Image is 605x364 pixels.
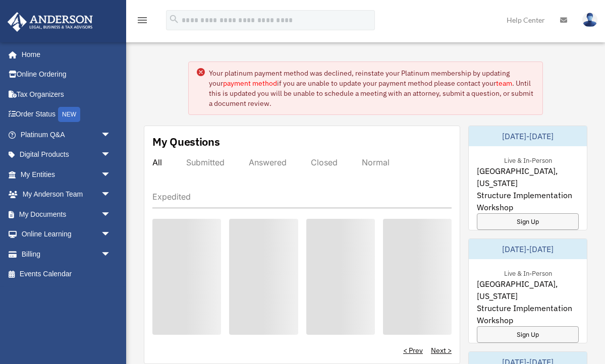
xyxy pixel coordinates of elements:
[431,345,452,355] a: Next >
[136,14,148,26] i: menu
[477,302,579,326] span: Structure Implementation Workshop
[7,104,126,125] a: Order StatusNEW
[477,278,579,302] span: [GEOGRAPHIC_DATA], [US_STATE]
[101,185,121,205] span: arrow_drop_down
[7,164,126,185] a: My Entitiesarrow_drop_down
[477,165,579,189] span: [GEOGRAPHIC_DATA], [US_STATE]
[136,18,148,26] a: menu
[101,204,121,225] span: arrow_drop_down
[7,224,126,245] a: Online Learningarrow_drop_down
[477,213,579,230] a: Sign Up
[101,145,121,165] span: arrow_drop_down
[101,224,121,245] span: arrow_drop_down
[362,157,390,167] div: Normal
[7,44,121,65] a: Home
[7,125,126,145] a: Platinum Q&Aarrow_drop_down
[311,157,338,167] div: Closed
[186,157,225,167] div: Submitted
[58,107,80,122] div: NEW
[496,154,560,165] div: Live & In-Person
[7,65,126,85] a: Online Ordering
[152,192,191,202] div: Expedited
[152,157,162,167] div: All
[101,164,121,185] span: arrow_drop_down
[7,145,126,165] a: Digital Productsarrow_drop_down
[169,14,180,25] i: search
[7,264,126,284] a: Events Calendar
[7,204,126,224] a: My Documentsarrow_drop_down
[469,239,587,259] div: [DATE]-[DATE]
[223,79,277,88] a: payment method
[477,189,579,213] span: Structure Implementation Workshop
[477,326,579,343] a: Sign Up
[101,244,121,265] span: arrow_drop_down
[5,12,96,32] img: Anderson Advisors Platinum Portal
[152,134,220,149] div: My Questions
[101,125,121,145] span: arrow_drop_down
[7,185,126,205] a: My Anderson Teamarrow_drop_down
[7,244,126,264] a: Billingarrow_drop_down
[403,345,423,355] a: < Prev
[249,157,287,167] div: Answered
[496,79,512,88] a: team
[496,267,560,278] div: Live & In-Person
[469,126,587,146] div: [DATE]-[DATE]
[582,13,597,27] img: User Pic
[209,68,534,108] div: Your platinum payment method was declined, reinstate your Platinum membership by updating your if...
[7,84,126,104] a: Tax Organizers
